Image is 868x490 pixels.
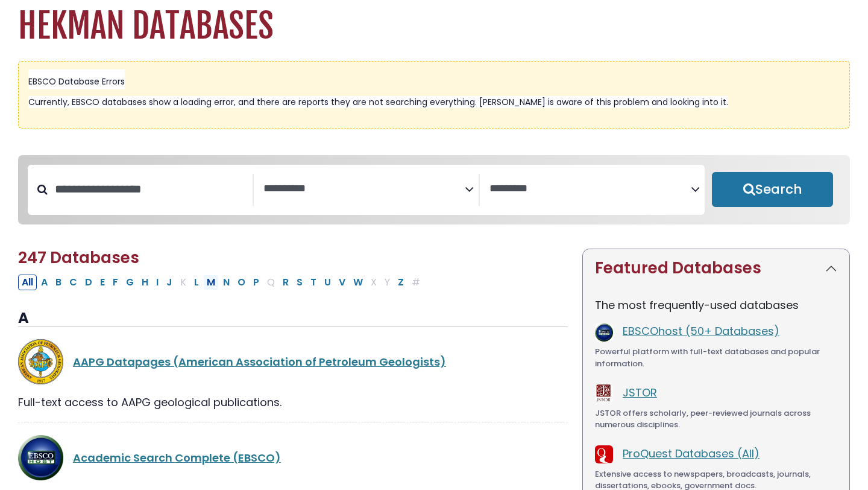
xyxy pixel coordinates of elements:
textarea: Search [263,183,465,196]
button: All [18,275,37,290]
button: Filter Results B [52,275,65,290]
button: Filter Results R [279,275,292,290]
button: Filter Results Z [394,275,407,290]
button: Filter Results C [66,275,81,290]
button: Filter Results J [163,275,176,290]
button: Filter Results P [250,275,263,290]
button: Filter Results F [109,275,122,290]
div: JSTOR offers scholarly, peer-reviewed journals across numerous disciplines. [595,407,837,431]
span: 247 Databases [18,247,139,269]
textarea: Search [489,183,691,196]
button: Filter Results L [190,275,203,290]
button: Filter Results A [37,275,51,290]
button: Filter Results G [122,275,137,290]
a: JSTOR [623,385,657,400]
button: Filter Results M [203,275,219,290]
a: ProQuest Databases (All) [623,446,759,461]
div: Alpha-list to filter by first letter of database name [18,274,425,289]
span: EBSCO Database Errors [28,75,125,87]
button: Filter Results N [219,275,233,290]
button: Featured Databases [583,249,849,287]
button: Filter Results W [350,275,366,290]
span: Currently, EBSCO databases show a loading error, and there are reports they are not searching eve... [28,96,728,108]
button: Filter Results E [96,275,108,290]
a: AAPG Datapages (American Association of Petroleum Geologists) [73,354,446,369]
h3: A [18,310,568,328]
button: Filter Results O [234,275,249,290]
h1: Hekman Databases [18,6,850,46]
button: Filter Results D [81,275,96,290]
a: EBSCOhost (50+ Databases) [623,323,779,339]
div: Powerful platform with full-text databases and popular information. [595,346,837,369]
button: Filter Results T [307,275,320,290]
button: Filter Results H [138,275,152,290]
button: Filter Results U [321,275,335,290]
button: Filter Results I [153,275,162,290]
p: The most frequently-used databases [595,297,837,313]
input: Search database by title or keyword [48,179,253,199]
a: Academic Search Complete (EBSCO) [73,450,281,465]
nav: Search filters [18,155,850,225]
button: Submit for Search Results [712,172,833,207]
button: Filter Results S [293,275,306,290]
button: Filter Results V [335,275,349,290]
div: Full-text access to AAPG geological publications. [18,394,568,410]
